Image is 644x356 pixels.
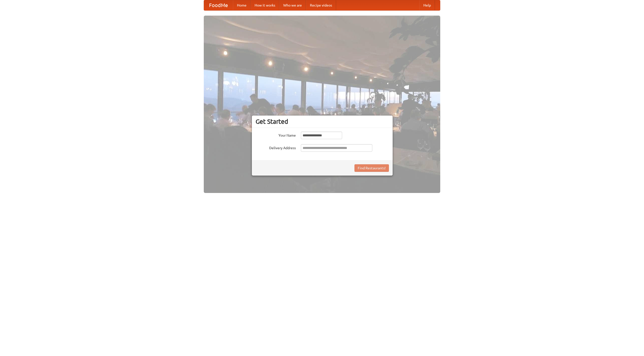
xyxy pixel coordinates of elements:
label: Your Name [256,132,296,138]
button: Find Restaurants! [354,164,389,172]
h3: Get Started [256,118,389,125]
a: Help [419,0,435,10]
a: Who we are [279,0,306,10]
label: Delivery Address [256,144,296,150]
a: How it works [251,0,279,10]
a: Recipe videos [306,0,336,10]
a: FoodMe [204,0,233,10]
a: Home [233,0,251,10]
